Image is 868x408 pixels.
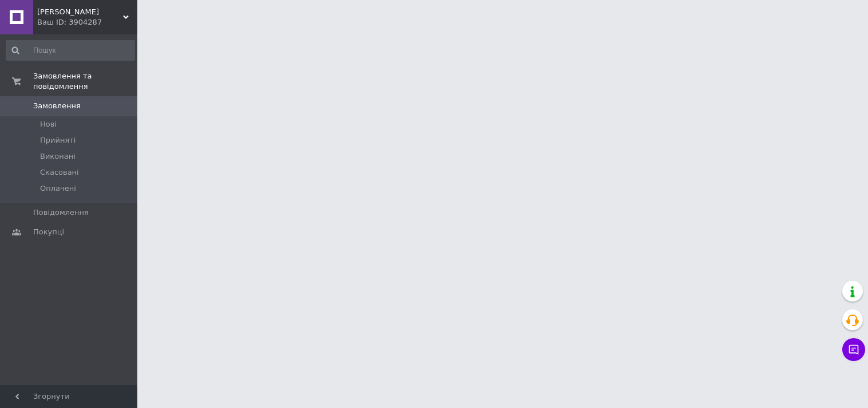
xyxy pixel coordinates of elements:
[40,167,79,178] span: Скасовані
[40,135,76,146] span: Прийняті
[6,40,135,61] input: Пошук
[33,227,64,237] span: Покупці
[842,338,865,361] button: Чат з покупцем
[33,71,137,92] span: Замовлення та повідомлення
[40,119,57,130] span: Нові
[37,17,137,28] div: Ваш ID: 3904287
[40,183,76,194] span: Оплачені
[33,101,81,111] span: Замовлення
[33,207,89,218] span: Повідомлення
[37,7,123,17] span: Marco
[40,151,76,162] span: Виконані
